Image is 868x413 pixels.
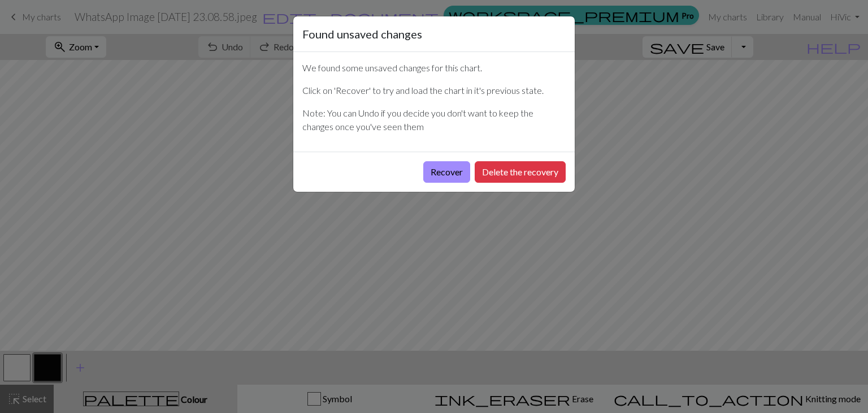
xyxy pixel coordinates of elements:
[475,161,566,183] button: Delete the recovery
[302,106,566,134] p: Note: You can Undo if you decide you don't want to keep the changes once you've seen them
[302,25,422,42] h5: Found unsaved changes
[302,61,566,75] p: We found some unsaved changes for this chart.
[302,84,566,97] p: Click on 'Recover' to try and load the chart in it's previous state.
[423,161,470,183] button: Recover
